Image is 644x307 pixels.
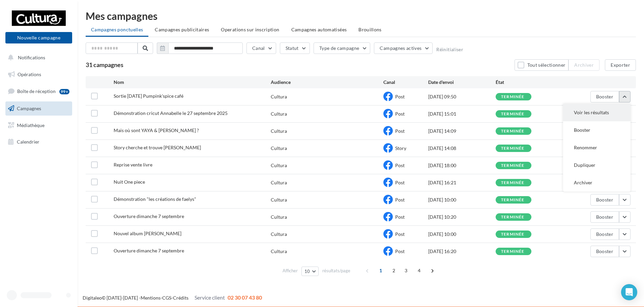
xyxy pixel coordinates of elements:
[428,231,496,238] div: [DATE] 10:00
[605,59,636,71] button: Exporter
[563,156,631,174] button: Dupliquer
[501,129,525,133] div: terminée
[83,295,102,301] a: Digitaleo
[428,93,496,100] div: [DATE] 09:50
[388,265,399,276] span: 2
[271,214,287,220] div: Cultura
[501,249,525,254] div: terminée
[4,135,74,149] a: Calendrier
[271,231,287,238] div: Cultura
[5,32,72,43] button: Nouvelle campagne
[271,111,287,117] div: Cultura
[271,79,383,86] div: Audience
[563,139,631,156] button: Renommer
[173,295,188,301] a: Crédits
[395,162,405,168] span: Post
[380,45,421,51] span: Campagnes actives
[4,51,71,65] button: Notifications
[428,214,496,220] div: [DATE] 10:20
[17,105,41,111] span: Campagnes
[395,180,405,185] span: Post
[383,79,428,86] div: Canal
[496,79,563,86] div: État
[358,27,382,32] span: Brouillons
[228,294,262,301] span: 02 30 07 43 80
[436,47,463,52] button: Réinitialiser
[590,211,619,223] button: Booster
[563,174,631,191] button: Archiver
[162,295,171,301] a: CGS
[501,95,525,99] div: terminée
[280,42,310,54] button: Statut
[428,111,496,117] div: [DATE] 15:01
[590,246,619,257] button: Booster
[86,61,123,68] span: 31 campagnes
[18,71,41,77] span: Opérations
[221,27,279,32] span: Operations sur inscription
[4,84,74,98] a: Boîte de réception99+
[428,179,496,186] div: [DATE] 16:21
[114,231,181,236] span: Nouvel album Sabrina Carpenter
[568,59,599,71] button: Archiver
[501,112,525,116] div: terminée
[314,42,371,54] button: Type de campagne
[83,295,262,301] span: © [DATE]-[DATE] - - -
[590,91,619,102] button: Booster
[428,128,496,134] div: [DATE] 14:09
[515,59,568,71] button: Tout sélectionner
[155,27,209,32] span: Campagnes publicitaires
[114,248,184,253] span: Ouverture dimanche 7 septembre
[17,139,39,145] span: Calendrier
[322,268,350,274] span: résultats/page
[395,94,405,99] span: Post
[59,89,69,94] div: 99+
[395,231,405,237] span: Post
[304,269,310,274] span: 10
[17,88,56,94] span: Boîte de réception
[501,181,525,185] div: terminée
[141,295,160,301] a: Mentions
[414,265,425,276] span: 4
[395,145,406,151] span: Story
[18,55,45,60] span: Notifications
[428,196,496,203] div: [DATE] 10:00
[401,265,411,276] span: 3
[4,67,74,82] a: Opérations
[395,248,405,254] span: Post
[501,146,525,151] div: terminée
[114,213,184,219] span: Ouverture dimanche 7 septembre
[271,162,287,169] div: Cultura
[271,179,287,186] div: Cultura
[4,118,74,132] a: Médiathèque
[501,163,525,168] div: terminée
[246,42,276,54] button: Canal
[195,294,225,301] span: Service client
[114,127,199,133] span: Mais où sont YAYA & BOBO ?
[283,268,298,274] span: Afficher
[114,79,271,86] div: Nom
[17,122,45,128] span: Médiathèque
[4,101,74,116] a: Campagnes
[621,284,637,300] div: Open Intercom Messenger
[501,215,525,219] div: terminée
[375,265,386,276] span: 1
[395,214,405,220] span: Post
[395,111,405,117] span: Post
[114,110,228,116] span: Démonstration cricut Annabelle le 27 septembre 2025
[428,145,496,152] div: [DATE] 14:08
[114,93,183,99] span: Sortie 24/09/2025 Pumpink'spice café
[374,42,433,54] button: Campagnes actives
[428,248,496,255] div: [DATE] 16:20
[428,79,496,86] div: Date d'envoi
[395,128,405,134] span: Post
[271,128,287,134] div: Cultura
[271,196,287,203] div: Cultura
[563,121,631,139] button: Booster
[563,104,631,121] button: Voir les résultats
[114,179,145,185] span: Nuit One piece
[114,196,196,202] span: Démonstration "les créations de faelys"
[590,194,619,206] button: Booster
[395,197,405,203] span: Post
[114,162,152,167] span: Reprise vente livre
[86,11,636,21] div: Mes campagnes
